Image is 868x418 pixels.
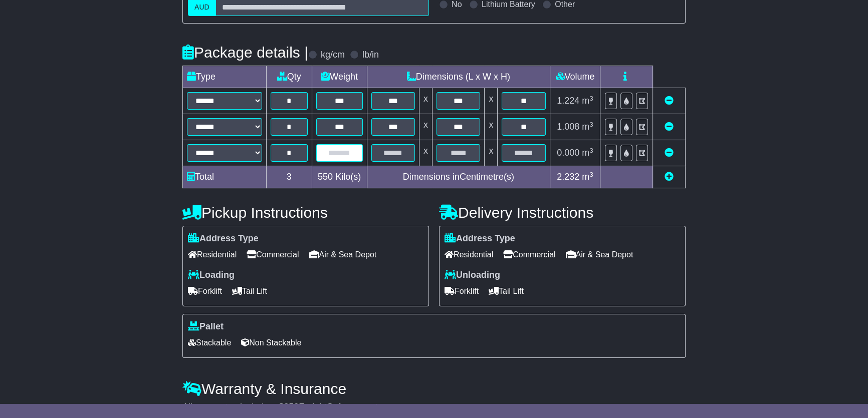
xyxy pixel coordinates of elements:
[367,66,550,88] td: Dimensions (L x W x H)
[183,66,267,88] td: Type
[445,270,500,281] label: Unloading
[188,233,259,244] label: Address Type
[309,247,377,262] span: Air & Sea Depot
[445,233,515,244] label: Address Type
[550,66,600,88] td: Volume
[485,114,498,140] td: x
[582,122,593,132] span: m
[312,166,367,188] td: Kilo(s)
[439,204,686,221] h4: Delivery Instructions
[589,95,593,102] sup: 3
[582,96,593,106] span: m
[665,148,674,158] a: Remove this item
[188,321,224,332] label: Pallet
[419,88,432,114] td: x
[188,335,231,350] span: Stackable
[589,171,593,178] sup: 3
[589,121,593,128] sup: 3
[485,88,498,114] td: x
[183,166,267,188] td: Total
[557,122,579,132] span: 1.008
[489,283,524,299] span: Tail Lift
[188,270,235,281] label: Loading
[284,402,299,412] span: 250
[665,96,674,106] a: Remove this item
[557,172,579,182] span: 2.232
[232,283,267,299] span: Tail Lift
[665,122,674,132] a: Remove this item
[419,140,432,166] td: x
[312,66,367,88] td: Weight
[182,204,429,221] h4: Pickup Instructions
[445,283,479,299] span: Forklift
[188,247,237,262] span: Residential
[582,148,593,158] span: m
[182,402,686,413] div: All our quotes include a $ FreightSafe warranty.
[267,166,312,188] td: 3
[367,166,550,188] td: Dimensions in Centimetre(s)
[485,140,498,166] td: x
[247,247,299,262] span: Commercial
[321,50,345,61] label: kg/cm
[362,50,379,61] label: lb/in
[267,66,312,88] td: Qty
[241,335,301,350] span: Non Stackable
[503,247,555,262] span: Commercial
[419,114,432,140] td: x
[665,172,674,182] a: Add new item
[566,247,633,262] span: Air & Sea Depot
[557,148,579,158] span: 0.000
[188,283,222,299] span: Forklift
[445,247,493,262] span: Residential
[318,172,333,182] span: 550
[557,96,579,106] span: 1.224
[182,44,308,61] h4: Package details |
[589,147,593,154] sup: 3
[182,380,686,397] h4: Warranty & Insurance
[582,172,593,182] span: m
